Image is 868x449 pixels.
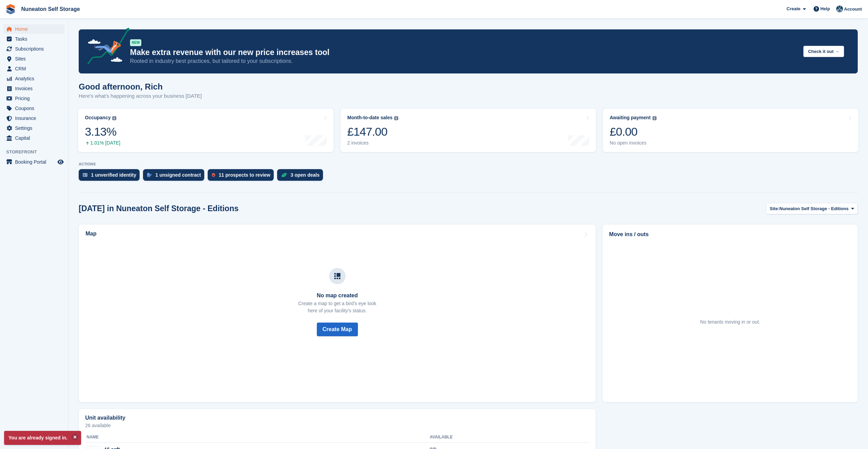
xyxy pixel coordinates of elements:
[15,64,56,73] span: CRM
[5,4,16,14] img: stora-icon-8386f47178a22dfd0bd8f6a31ec36ba5ce8667c1dd55bd0f319d3a0aa187defe.svg
[15,133,56,143] span: Capital
[130,57,798,65] p: Rooted in industry best practices, but tailored to your subscriptions.
[83,173,88,177] img: verify_identity-adf6edd0f0f0b5bbfe63781bf79b02c33cf7c696d77639b501bdc392416b5a36.svg
[79,224,596,402] a: Map No map created Create a map to get a bird's eye lookhere of your facility's status. Create Map
[15,74,56,83] span: Analytics
[609,230,851,239] h2: Move ins / outs
[3,34,65,44] a: menu
[3,133,65,143] a: menu
[130,47,798,57] p: Make extra revenue with our new price increases tool
[79,169,143,184] a: 1 unverified identity
[3,123,65,133] a: menu
[394,116,398,120] img: icon-info-grey-7440780725fd019a000dd9b08b2336e03edf1995a4989e88bcd33f0948082b44.svg
[82,28,130,67] img: price-adjustments-announcement-icon-8257ccfd72463d97f412b2fc003d46551f7dbcb40ab6d574587a9cd5c0d94...
[770,205,779,212] span: Site:
[3,84,65,93] a: menu
[277,169,326,184] a: 3 open deals
[610,125,657,139] div: £0.00
[347,140,398,146] div: 2 invoices
[340,109,596,152] a: Month-to-date sales £147.00 2 invoices
[281,173,287,177] img: deal-1b604bf984904fb50ccaf53a9ad4b4a5d6e5aea283cecdc64d6e3604feb123c2.svg
[347,125,398,139] div: £147.00
[766,203,858,214] button: Site: Nuneaton Self Storage - Editions
[85,115,111,121] div: Occupancy
[79,82,202,91] h1: Good afternoon, Rich
[15,113,56,123] span: Insurance
[603,109,858,152] a: Awaiting payment £0.00 No open invoices
[219,172,270,178] div: 11 prospects to review
[317,323,358,336] button: Create Map
[18,3,83,15] a: Nuneaton Self Storage
[430,432,528,443] th: Available
[112,116,116,120] img: icon-info-grey-7440780725fd019a000dd9b08b2336e03edf1995a4989e88bcd33f0948082b44.svg
[610,115,651,121] div: Awaiting payment
[143,169,208,184] a: 1 unsigned contract
[147,173,152,177] img: contract_signature_icon-13c848040528278c33f63329250d36e43548de30e8caae1d1a13099fd9432cc5.svg
[3,54,65,64] a: menu
[3,44,65,54] a: menu
[85,140,120,146] div: 1.01% [DATE]
[298,300,376,314] p: Create a map to get a bird's eye look here of your facility's status.
[79,92,202,100] p: Here's what's happening across your business [DATE]
[3,94,65,103] a: menu
[290,172,320,178] div: 3 open deals
[3,64,65,73] a: menu
[85,125,120,139] div: 3.13%
[4,431,81,445] p: You are already signed in.
[91,172,136,178] div: 1 unverified identity
[79,204,238,213] h2: [DATE] in Nuneaton Self Storage - Editions
[347,115,392,121] div: Month-to-date sales
[298,292,376,299] h3: No map created
[610,140,657,146] div: No open invoices
[155,172,201,178] div: 1 unsigned contract
[820,5,830,12] span: Help
[779,205,848,212] span: Nuneaton Self Storage - Editions
[3,113,65,123] a: menu
[85,415,125,421] h2: Unit availability
[15,123,56,133] span: Settings
[86,231,96,237] h2: Map
[15,54,56,64] span: Sites
[15,34,56,44] span: Tasks
[836,5,843,12] img: Rich Palmer
[700,318,760,326] div: No tenants moving in or out.
[78,109,334,152] a: Occupancy 3.13% 1.01% [DATE]
[3,74,65,83] a: menu
[15,44,56,54] span: Subscriptions
[15,24,56,34] span: Home
[15,84,56,93] span: Invoices
[3,157,65,167] a: menu
[787,5,800,12] span: Create
[15,157,56,167] span: Booking Portal
[85,432,430,443] th: Name
[334,273,340,279] img: map-icn-33ee37083ee616e46c38cad1a60f524a97daa1e2b2c8c0bc3eb3415660979fc1.svg
[803,46,844,57] button: Check it out →
[3,24,65,34] a: menu
[56,158,65,166] a: Preview store
[85,423,589,428] p: 26 available
[130,39,141,46] div: NEW
[844,6,862,13] span: Account
[652,116,657,120] img: icon-info-grey-7440780725fd019a000dd9b08b2336e03edf1995a4989e88bcd33f0948082b44.svg
[15,94,56,103] span: Pricing
[208,169,277,184] a: 11 prospects to review
[6,149,68,155] span: Storefront
[212,173,215,177] img: prospect-51fa495bee0391a8d652442698ab0144808aea92771e9ea1ae160a38d050c398.svg
[79,162,858,166] p: ACTIONS
[15,104,56,113] span: Coupons
[3,104,65,113] a: menu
